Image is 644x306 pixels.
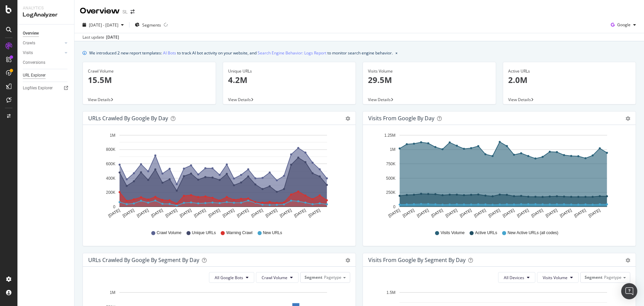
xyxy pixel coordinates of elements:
a: Overview [23,30,69,37]
text: [DATE] [208,208,221,218]
span: Visits Volume [440,230,465,236]
span: View Details [88,97,111,102]
div: Crawls [23,40,35,47]
span: View Details [508,97,531,102]
text: 400K [106,176,115,181]
span: Warning Crawl [226,230,252,236]
text: [DATE] [265,208,278,218]
text: [DATE] [402,208,415,218]
button: [DATE] - [DATE] [80,19,126,30]
span: Crawl Volume [157,230,181,236]
div: Overview [80,5,120,17]
div: info banner [83,49,636,56]
span: Pagetype [324,274,341,280]
text: 750K [386,162,395,166]
a: AI Bots [163,49,176,56]
div: Overview [23,30,39,37]
text: [DATE] [430,208,444,218]
div: gear [626,116,630,121]
div: Logfiles Explorer [23,85,53,92]
a: Visits [23,49,63,56]
text: 1M [390,147,395,152]
text: [DATE] [531,208,544,218]
text: 500K [386,176,395,181]
text: [DATE] [107,208,121,218]
svg: A chart. [368,130,628,224]
span: Unique URLs [192,230,216,236]
span: Segments [142,22,161,28]
text: [DATE] [165,208,178,218]
text: [DATE] [502,208,515,218]
span: New URLs [263,230,282,236]
text: [DATE] [516,208,530,218]
div: Visits Volume [368,68,491,74]
text: [DATE] [445,208,458,218]
text: 1.25M [384,133,395,138]
text: [DATE] [488,208,501,218]
a: Search Engine Behavior: Logs Report [258,49,326,56]
div: SL [122,8,128,15]
div: Last update [83,34,119,40]
text: 1M [110,290,115,295]
text: [DATE] [251,208,264,218]
div: Analytics [23,5,69,11]
div: Visits [23,49,33,56]
button: close banner [394,48,399,58]
text: 0 [393,205,395,209]
text: [DATE] [545,208,558,218]
div: gear [626,258,630,263]
span: New Active URLs (all codes) [507,230,558,236]
text: [DATE] [150,208,164,218]
span: All Google Bots [215,275,243,280]
div: gear [345,258,350,263]
div: Conversions [23,59,45,66]
text: 0 [113,205,115,209]
button: All Google Bots [209,272,254,283]
p: 29.5M [368,74,491,86]
text: [DATE] [222,208,235,218]
button: Google [608,19,639,30]
div: gear [345,116,350,121]
text: 200K [106,190,115,195]
text: [DATE] [136,208,150,218]
text: 1.5M [386,290,395,295]
text: [DATE] [179,208,192,218]
p: 4.2M [228,74,351,86]
span: Visits Volume [543,275,568,280]
text: [DATE] [459,208,472,218]
text: [DATE] [193,208,207,218]
a: Crawls [23,40,63,47]
div: We introduced 2 new report templates: to track AI bot activity on your website, and to monitor se... [89,49,393,56]
text: 1M [110,133,115,138]
button: Crawl Volume [256,272,299,283]
span: All Devices [504,275,524,280]
span: Segment [585,274,602,280]
text: [DATE] [308,208,321,218]
text: [DATE] [559,208,573,218]
p: 2.0M [508,74,631,86]
div: URLs Crawled by Google By Segment By Day [88,257,199,263]
text: [DATE] [279,208,292,218]
text: [DATE] [416,208,430,218]
text: [DATE] [473,208,487,218]
div: Crawl Volume [88,68,211,74]
text: 800K [106,147,115,152]
div: Visits from Google by day [368,115,434,122]
div: Open Intercom Messenger [621,283,637,299]
span: Crawl Volume [262,275,287,280]
a: Logfiles Explorer [23,85,69,92]
a: Conversions [23,59,69,66]
text: 250K [386,190,395,195]
div: URL Explorer [23,72,46,79]
div: Visits from Google By Segment By Day [368,257,466,263]
span: View Details [368,97,391,102]
text: [DATE] [573,208,587,218]
text: [DATE] [387,208,401,218]
div: URLs Crawled by Google by day [88,115,168,122]
span: Segment [305,274,322,280]
div: arrow-right-arrow-left [130,9,135,14]
div: Active URLs [508,68,631,74]
text: [DATE] [122,208,135,218]
span: [DATE] - [DATE] [89,22,118,28]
